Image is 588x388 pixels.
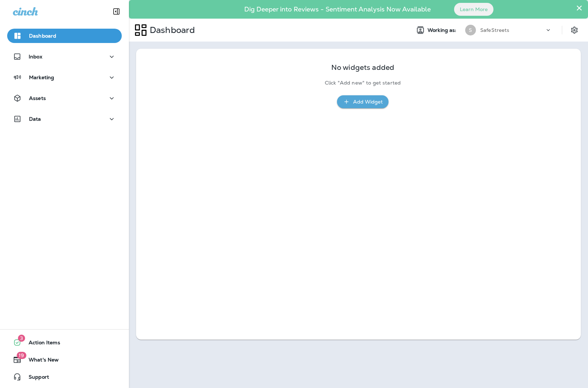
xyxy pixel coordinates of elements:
div: S [465,25,476,35]
p: SafeStreets [480,27,510,33]
span: Action Items [21,340,60,348]
button: Dashboard [7,29,122,43]
button: Support [7,370,122,384]
p: Marketing [29,75,54,80]
p: Dashboard [147,25,195,35]
button: Add Widget [337,95,389,109]
button: Collapse Sidebar [106,4,126,19]
button: 19What's New [7,353,122,367]
button: Assets [7,91,122,105]
button: 3Action Items [7,335,122,350]
p: Dashboard [29,33,56,39]
p: Assets [29,95,46,101]
button: Marketing [7,70,122,85]
p: Inbox [29,54,42,59]
button: Inbox [7,49,122,64]
div: Add Widget [353,97,383,106]
span: 3 [18,335,25,342]
button: Learn More [454,3,493,16]
button: Close [576,2,583,14]
button: Settings [568,24,581,37]
p: No widgets added [331,64,394,71]
span: Working as: [428,27,458,33]
p: Dig Deeper into Reviews - Sentiment Analysis Now Available [223,8,452,10]
span: 19 [16,352,26,359]
span: Support [21,374,49,383]
p: Data [29,116,41,122]
p: Click "Add new" to get started [325,80,401,86]
span: What's New [21,357,59,365]
button: Data [7,112,122,126]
